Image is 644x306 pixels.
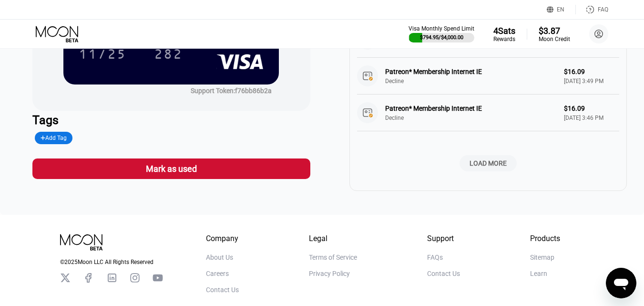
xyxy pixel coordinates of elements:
div: 4SatsRewards [493,26,515,42]
div: Add Tag [41,135,67,141]
div: $794.95 / $4,000.00 [420,34,463,41]
div: 282 [147,42,190,66]
div: LOAD MORE [470,159,507,168]
div: Add Tag [35,132,73,144]
div: Privacy Policy [309,270,350,277]
div: Moon Credit [539,36,570,42]
div: Contact Us [427,270,460,277]
div: Visa Monthly Spend Limit [409,25,474,32]
div: EN [547,5,576,14]
div: Terms of Service [309,253,357,261]
div: 11/25 [79,48,126,63]
div: 11/25 [72,42,133,66]
iframe: Button to launch messaging window, conversation in progress [606,268,636,298]
div: Learn [530,270,547,277]
div: Rewards [493,36,515,42]
div: FAQ [576,5,608,14]
div: Sitemap [530,253,554,261]
div: Mark as used [32,158,310,179]
div: Contact Us [206,286,239,294]
div: Support Token: f76bb86b2a [191,87,272,95]
div: FAQs [427,253,443,261]
div: Legal [309,234,357,243]
div: $3.87Moon Credit [539,26,570,42]
div: Products [530,234,560,243]
div: 282 [154,48,183,63]
div: About Us [206,253,233,261]
div: $3.87 [539,26,570,36]
div: EN [557,6,564,13]
div: Tags [32,113,310,127]
div: FAQ [598,6,608,13]
div: Company [206,234,239,243]
div: Careers [206,270,229,277]
div: © 2025 Moon LLC All Rights Reserved [60,259,163,265]
div: LOAD MORE [357,155,620,171]
div: Visa Monthly Spend Limit$794.95/$4,000.00 [409,25,474,42]
div: Support Token:f76bb86b2a [191,87,272,95]
div: Mark as used [146,163,197,174]
div: Support [427,234,460,243]
div: 4 Sats [493,26,515,36]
